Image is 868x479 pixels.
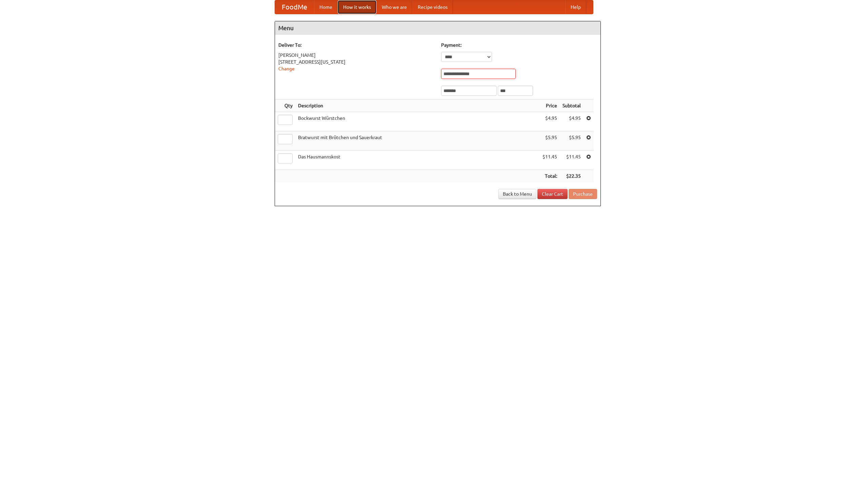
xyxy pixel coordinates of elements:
[295,100,540,112] th: Description
[376,0,412,14] a: Who we are
[569,189,597,199] button: Purchase
[560,100,584,112] th: Subtotal
[540,131,560,151] td: $5.95
[565,0,586,14] a: Help
[278,66,295,71] a: Change
[540,151,560,170] td: $11.45
[275,100,295,112] th: Qty
[295,112,540,131] td: Bockwurst Würstchen
[314,0,338,14] a: Home
[560,131,584,151] td: $5.95
[275,0,314,14] a: FoodMe
[540,100,560,112] th: Price
[275,21,600,35] h4: Menu
[278,42,434,48] h5: Deliver To:
[412,0,453,14] a: Recipe videos
[278,59,434,65] div: [STREET_ADDRESS][US_STATE]
[441,42,597,48] h5: Payment:
[540,170,560,182] th: Total:
[560,151,584,170] td: $11.45
[278,52,434,59] div: [PERSON_NAME]
[295,131,540,151] td: Bratwurst mit Brötchen und Sauerkraut
[295,151,540,170] td: Das Hausmannskost
[540,112,560,131] td: $4.95
[537,189,568,199] a: Clear Cart
[498,189,536,199] a: Back to Menu
[560,170,584,182] th: $22.35
[338,0,376,14] a: How it works
[560,112,584,131] td: $4.95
